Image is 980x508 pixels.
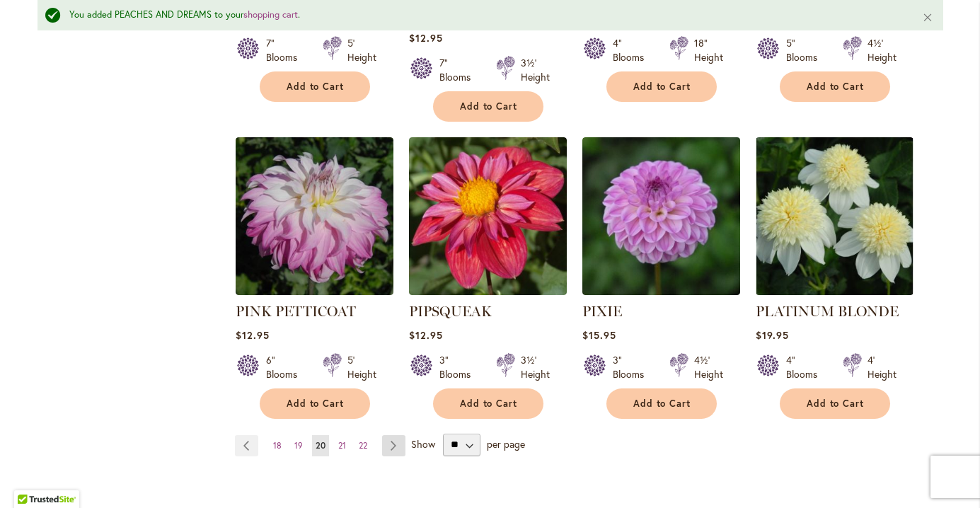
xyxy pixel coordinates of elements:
div: 4" Blooms [613,36,652,64]
div: You added PEACHES AND DREAMS to your . [69,8,901,22]
span: $12.95 [409,31,443,45]
a: PIXIE [582,284,740,298]
div: 3½' Height [521,353,550,381]
div: 7" Blooms [439,56,479,84]
div: 4' Height [867,353,897,381]
div: 6" Blooms [266,353,306,381]
button: Add to Cart [606,71,717,102]
a: PLATINUM BLONDE [756,284,913,298]
div: 3½' Height [521,56,550,84]
img: Pink Petticoat [236,137,393,295]
a: 21 [335,435,350,456]
span: 19 [294,440,303,451]
button: Add to Cart [780,388,890,419]
span: $19.95 [756,328,789,342]
div: 4½' Height [867,36,897,64]
span: Add to Cart [633,81,691,93]
iframe: Launch Accessibility Center [11,458,50,497]
button: Add to Cart [260,388,370,419]
span: $15.95 [582,328,616,342]
span: 22 [359,440,367,451]
a: PIXIE [582,303,622,320]
img: PIXIE [582,137,740,295]
button: Add to Cart [260,71,370,102]
a: PLATINUM BLONDE [756,303,899,320]
span: 21 [338,440,346,451]
span: per page [487,437,525,450]
span: Add to Cart [633,398,691,410]
div: 7" Blooms [266,36,306,64]
span: Add to Cart [807,81,865,93]
span: Add to Cart [287,81,345,93]
a: PIPSQUEAK [409,284,567,298]
div: 4½' Height [694,353,723,381]
div: 5' Height [347,353,376,381]
div: 18" Height [694,36,723,64]
a: 18 [270,435,285,456]
button: Add to Cart [433,388,543,419]
span: Add to Cart [460,398,518,410]
span: Add to Cart [460,100,518,112]
a: PIPSQUEAK [409,303,492,320]
a: 19 [291,435,306,456]
span: Show [411,437,435,450]
a: shopping cart [243,8,298,21]
button: Add to Cart [606,388,717,419]
div: 3" Blooms [439,353,479,381]
span: Add to Cart [807,398,865,410]
a: PINK PETTICOAT [236,303,356,320]
span: 18 [273,440,282,451]
div: 3" Blooms [613,353,652,381]
button: Add to Cart [780,71,890,102]
span: $12.95 [409,328,443,342]
div: 4" Blooms [786,353,826,381]
button: Add to Cart [433,91,543,122]
img: PIPSQUEAK [409,137,567,295]
a: 22 [355,435,371,456]
img: PLATINUM BLONDE [756,137,913,295]
span: 20 [316,440,325,451]
a: Pink Petticoat [236,284,393,298]
span: Add to Cart [287,398,345,410]
div: 5' Height [347,36,376,64]
span: $12.95 [236,328,270,342]
div: 5" Blooms [786,36,826,64]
